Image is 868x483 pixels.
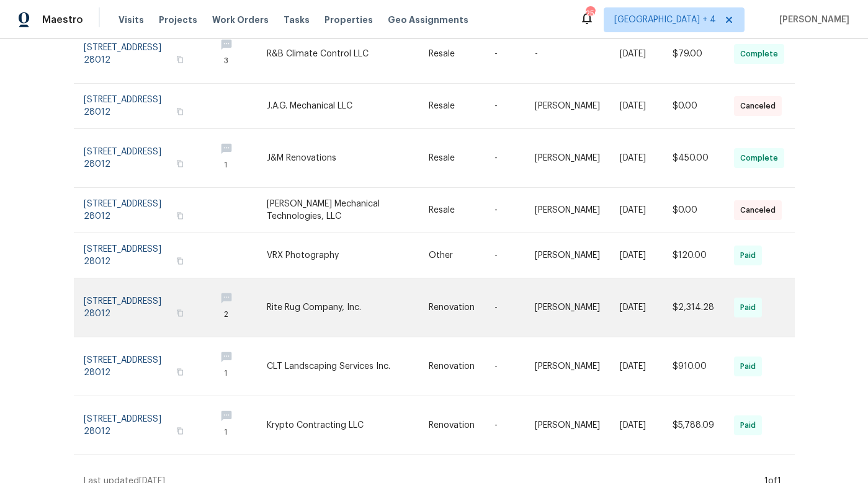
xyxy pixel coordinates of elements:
[774,14,849,26] span: [PERSON_NAME]
[586,7,594,20] div: 256
[174,210,186,221] button: Copy Address
[257,188,418,233] td: [PERSON_NAME] Mechanical Technologies, LLC
[485,84,525,129] td: -
[485,25,525,84] td: -
[159,14,197,26] span: Projects
[485,278,525,337] td: -
[419,129,485,188] td: Resale
[257,396,418,455] td: Krypto Contracting LLC
[419,396,485,455] td: Renovation
[419,25,485,84] td: Resale
[212,14,269,26] span: Work Orders
[284,16,310,24] span: Tasks
[525,278,610,337] td: [PERSON_NAME]
[257,233,418,278] td: VRX Photography
[257,337,418,396] td: CLT Landscaping Services Inc.
[174,158,186,169] button: Copy Address
[485,129,525,188] td: -
[525,188,610,233] td: [PERSON_NAME]
[174,106,186,117] button: Copy Address
[485,188,525,233] td: -
[419,188,485,233] td: Resale
[257,129,418,188] td: J&M Renovations
[324,14,373,26] span: Properties
[174,54,186,65] button: Copy Address
[42,14,83,26] span: Maestro
[257,84,418,129] td: J.A.G. Mechanical LLC
[525,396,610,455] td: [PERSON_NAME]
[525,337,610,396] td: [PERSON_NAME]
[485,233,525,278] td: -
[174,366,186,378] button: Copy Address
[485,337,525,396] td: -
[174,255,186,267] button: Copy Address
[525,25,610,84] td: -
[257,278,418,337] td: Rite Rug Company, Inc.
[419,278,485,337] td: Renovation
[525,84,610,129] td: [PERSON_NAME]
[614,14,716,26] span: [GEOGRAPHIC_DATA] + 4
[419,233,485,278] td: Other
[119,14,144,26] span: Visits
[257,25,418,84] td: R&B Climate Control LLC
[525,233,610,278] td: [PERSON_NAME]
[388,14,468,26] span: Geo Assignments
[174,425,186,436] button: Copy Address
[485,396,525,455] td: -
[419,84,485,129] td: Resale
[525,129,610,188] td: [PERSON_NAME]
[174,308,186,319] button: Copy Address
[419,337,485,396] td: Renovation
